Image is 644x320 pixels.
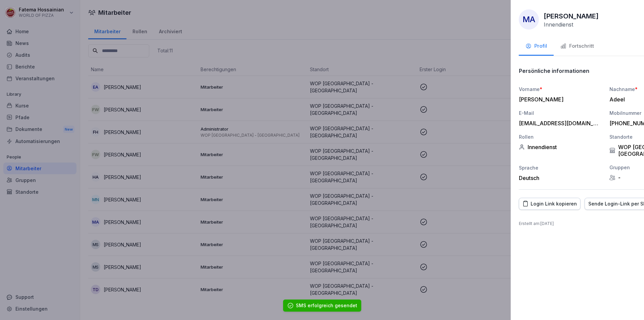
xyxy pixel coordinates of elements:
[554,38,601,56] button: Fortschritt
[519,164,603,171] div: Sprache
[519,67,589,74] p: Persönliche informationen
[519,96,599,103] div: [PERSON_NAME]
[519,120,599,127] div: [EMAIL_ADDRESS][DOMAIN_NAME]
[519,9,539,30] div: MA
[523,200,577,208] div: Login Link kopieren
[296,302,357,309] div: SMS erfolgreich gesendet
[560,42,594,50] div: Fortschritt
[519,109,603,117] div: E-Mail
[519,198,581,210] button: Login Link kopieren
[519,175,603,181] div: Deutsch
[519,133,603,140] div: Rollen
[519,86,603,93] div: Vorname
[544,21,573,28] p: Innendienst
[519,144,603,150] div: Innendienst
[526,42,547,50] div: Profil
[519,38,554,56] button: Profil
[544,11,599,21] p: [PERSON_NAME]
